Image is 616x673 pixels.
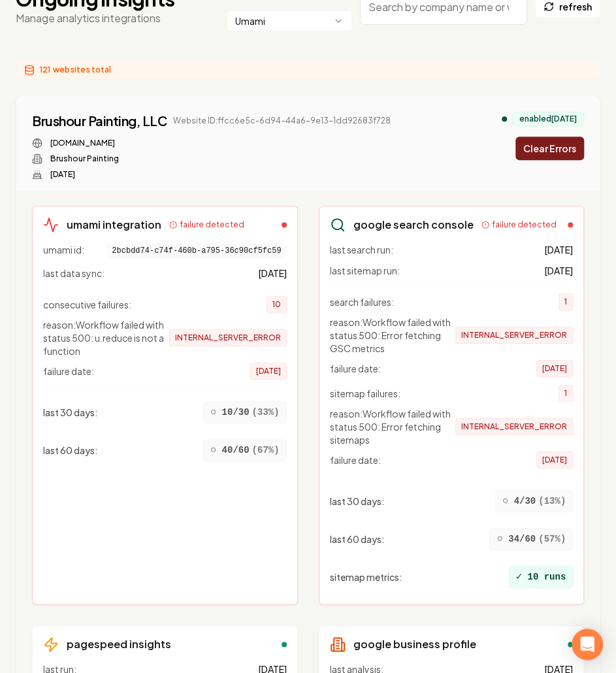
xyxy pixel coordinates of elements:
span: consecutive failures: [43,298,131,311]
span: last 60 days : [330,533,385,546]
span: last 60 days : [43,444,98,457]
div: enabled [DATE] [512,112,584,126]
span: failure date: [330,453,381,467]
span: websites total [53,65,111,75]
h3: google search console [353,217,474,233]
span: failure date: [43,365,94,378]
span: INTERNAL_SERVER_ERROR [455,418,573,435]
div: 10/30 [203,401,287,423]
span: ○ [502,493,509,509]
span: [DATE] [258,267,287,280]
span: ( 13 %) [538,495,566,508]
span: ✓ [516,569,523,585]
span: 121 [40,65,50,75]
span: last sitemap run: [330,264,400,277]
button: Clear Errors [515,137,584,160]
div: Open Intercom Messenger [572,629,603,660]
span: sitemap metrics : [330,570,402,583]
span: ○ [210,404,217,420]
div: 4/30 [495,490,573,512]
span: ( 67 %) [251,444,279,457]
span: ○ [496,531,503,547]
span: failure date: [330,362,381,375]
span: [DATE] [536,360,573,377]
span: last 30 days : [330,495,385,508]
span: Website ID: ffcc6e5c-6d94-44a6-9e13-1dd92683f728 [173,116,391,126]
span: INTERNAL_SERVER_ERROR [455,327,573,344]
div: 40/60 [203,439,287,461]
span: last data sync: [43,267,105,280]
h3: pagespeed insights [67,636,171,652]
a: Brushour Painting, LLC [32,112,167,130]
span: last search run: [330,243,393,256]
span: ( 57 %) [538,533,566,546]
span: ○ [210,442,217,458]
div: enabled [568,642,573,647]
span: [DATE] [536,451,573,468]
span: 1 [559,385,573,402]
span: last 30 days : [43,406,98,419]
span: umami id: [43,243,84,259]
span: [DATE] [544,243,573,256]
span: 2bcbdd74-c74f-460b-a795-36c90cf5fc59 [106,243,286,259]
h3: umami integration [67,217,161,233]
span: reason: Workflow failed with status 500: u.reduce is not a function [43,318,169,357]
a: [DOMAIN_NAME] [50,138,115,148]
div: failed [568,222,573,227]
span: search failures: [330,295,394,308]
div: 34/60 [489,528,573,550]
span: sitemap failures: [330,387,400,400]
span: failure detected [492,220,557,230]
div: 10 runs [509,566,573,588]
span: [DATE] [544,264,573,277]
span: [DATE] [250,363,287,380]
span: 1 [559,293,573,310]
span: reason: Workflow failed with status 500: Error fetching GSC metrics [330,316,456,355]
span: INTERNAL_SERVER_ERROR [169,329,287,346]
span: ( 33 %) [251,406,279,419]
div: Website [32,138,391,148]
div: analytics enabled [502,116,507,122]
div: failed [282,222,287,227]
span: failure detected [180,220,244,230]
div: enabled [282,642,287,647]
span: reason: Workflow failed with status 500: Error fetching sitemaps [330,407,456,446]
span: 10 [267,296,287,313]
h3: google business profile [353,636,476,652]
p: Manage analytics integrations [16,10,174,26]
